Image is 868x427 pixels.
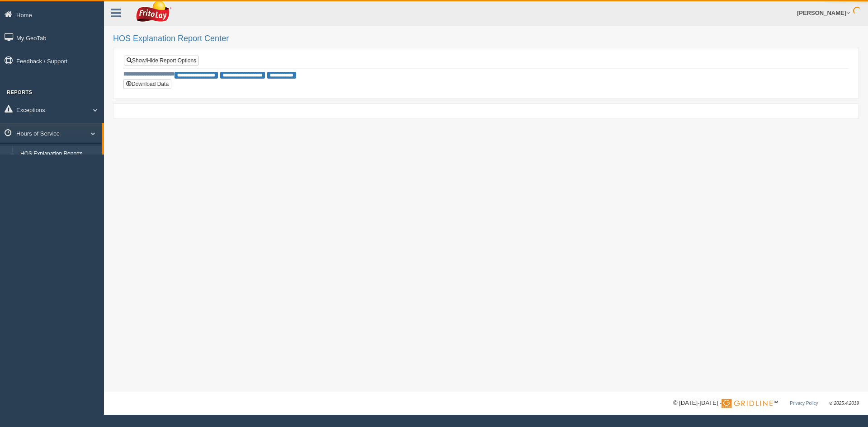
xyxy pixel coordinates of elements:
[113,34,859,43] h2: HOS Explanation Report Center
[123,79,171,89] button: Download Data
[790,401,818,406] a: Privacy Policy
[673,399,859,408] div: © [DATE]-[DATE] - ™
[830,401,859,406] span: v. 2025.4.2019
[722,399,773,408] img: Gridline
[16,146,102,162] a: HOS Explanation Reports
[124,56,199,66] a: Show/Hide Report Options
